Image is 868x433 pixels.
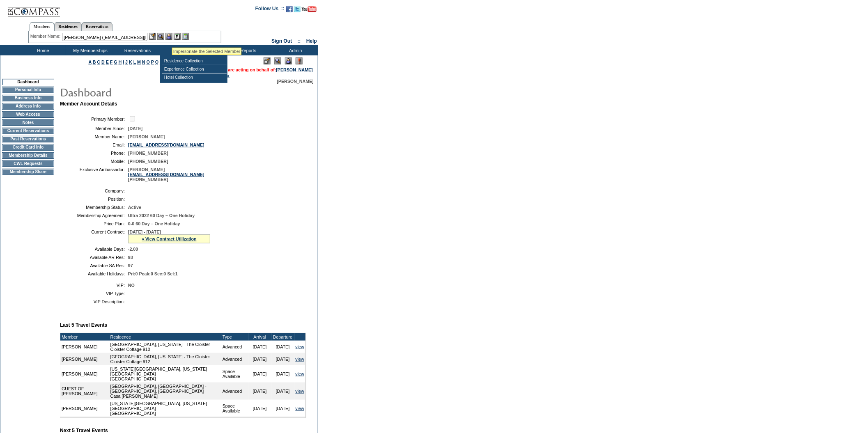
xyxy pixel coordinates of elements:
[113,45,160,55] td: Reservations
[286,8,293,13] a: Become our fan on Facebook
[109,333,221,341] td: Residence
[296,371,304,376] a: view
[123,60,124,64] a: I
[165,33,172,40] img: Impersonate
[125,60,128,64] a: J
[128,271,178,276] span: Pri:0 Peak:0 Sec:0 Sel:1
[63,167,125,182] td: Exclusive Ambassador:
[294,6,301,12] img: Follow us on Twitter
[264,57,271,64] img: Edit Mode
[276,67,313,72] a: [PERSON_NAME]
[30,22,55,31] a: Members
[119,60,122,64] a: H
[63,221,125,226] td: Price Plan:
[109,383,221,400] td: [GEOGRAPHIC_DATA], [GEOGRAPHIC_DATA] - [GEOGRAPHIC_DATA], [GEOGRAPHIC_DATA] Casa [PERSON_NAME]
[128,247,138,252] span: -2.00
[271,38,292,44] a: Sign Out
[296,406,304,411] a: view
[128,205,141,210] span: Active
[63,247,125,252] td: Available Days:
[151,60,154,64] a: P
[271,45,318,55] td: Admin
[2,144,54,151] td: Credit Card Info
[128,263,133,268] span: 97
[147,60,150,64] a: O
[248,353,271,365] td: [DATE]
[294,8,301,13] a: Follow us on Twitter
[174,33,181,40] img: Reservations
[109,365,221,383] td: [US_STATE][GEOGRAPHIC_DATA], [US_STATE][GEOGRAPHIC_DATA] [GEOGRAPHIC_DATA]
[2,136,54,142] td: Past Reservations
[142,60,145,64] a: N
[302,6,317,12] img: Subscribe to our YouTube Channel
[63,205,125,210] td: Membership Status:
[302,8,317,13] a: Subscribe to our YouTube Channel
[128,229,161,234] span: [DATE] - [DATE]
[128,213,195,218] span: Ultra 2022 60 Day – One Holiday
[63,126,125,131] td: Member Since:
[128,142,204,147] a: [EMAIL_ADDRESS][DOMAIN_NAME]
[274,57,281,64] img: View Mode
[162,65,227,73] td: Experience Collection
[296,389,304,394] a: view
[93,60,96,64] a: B
[2,79,54,85] td: Dashboard
[63,115,125,123] td: Primary Member:
[149,33,156,40] img: b_edit.gif
[60,353,109,365] td: [PERSON_NAME]
[157,33,164,40] img: View
[63,229,125,243] td: Current Contract:
[182,33,189,40] img: b_calculator.gif
[221,365,248,383] td: Space Available
[60,365,109,383] td: [PERSON_NAME]
[221,383,248,400] td: Advanced
[2,169,54,175] td: Membership Share
[63,142,125,147] td: Email:
[66,45,113,55] td: My Memberships
[60,383,109,400] td: GUEST OF [PERSON_NAME]
[296,357,304,362] a: view
[128,172,204,177] a: [EMAIL_ADDRESS][DOMAIN_NAME]
[109,400,221,417] td: [US_STATE][GEOGRAPHIC_DATA], [US_STATE][GEOGRAPHIC_DATA] [GEOGRAPHIC_DATA]
[89,60,92,64] a: A
[2,111,54,118] td: Web Access
[248,383,271,400] td: [DATE]
[296,344,304,349] a: view
[255,5,285,15] td: Follow Us ::
[128,283,135,288] span: NO
[2,87,54,93] td: Personal Info
[60,341,109,353] td: [PERSON_NAME]
[2,119,54,126] td: Notes
[114,60,117,64] a: G
[137,60,141,64] a: M
[128,255,133,260] span: 93
[248,341,271,353] td: [DATE]
[271,333,294,341] td: Departure
[2,128,54,134] td: Current Reservations
[63,159,125,164] td: Mobile:
[60,333,109,341] td: Member
[271,365,294,383] td: [DATE]
[82,22,113,31] a: Reservations
[248,333,271,341] td: Arrival
[63,151,125,156] td: Phone:
[60,84,224,100] img: pgTtlDashboard.gif
[271,400,294,417] td: [DATE]
[63,255,125,260] td: Available AR Res:
[173,49,240,54] div: Impersonate the Selected Member
[18,45,66,55] td: Home
[63,283,125,288] td: VIP:
[63,291,125,296] td: VIP Type:
[298,38,301,44] span: ::
[162,57,227,65] td: Residence Collection
[271,353,294,365] td: [DATE]
[296,57,303,64] img: Log Concern/Member Elevation
[30,33,62,40] div: Member Name:
[271,341,294,353] td: [DATE]
[60,400,109,417] td: [PERSON_NAME]
[101,60,105,64] a: D
[224,45,271,55] td: Reports
[106,60,109,64] a: E
[128,126,142,131] span: [DATE]
[248,400,271,417] td: [DATE]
